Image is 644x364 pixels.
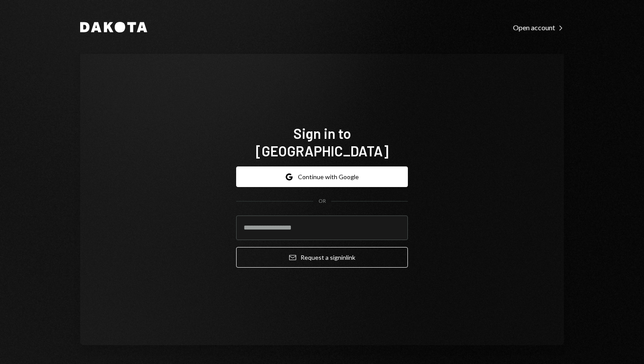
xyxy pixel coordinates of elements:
[236,124,408,159] h1: Sign in to [GEOGRAPHIC_DATA]
[513,22,564,32] a: Open account
[513,23,564,32] div: Open account
[236,166,408,187] button: Continue with Google
[236,247,408,268] button: Request a signinlink
[318,198,326,205] div: OR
